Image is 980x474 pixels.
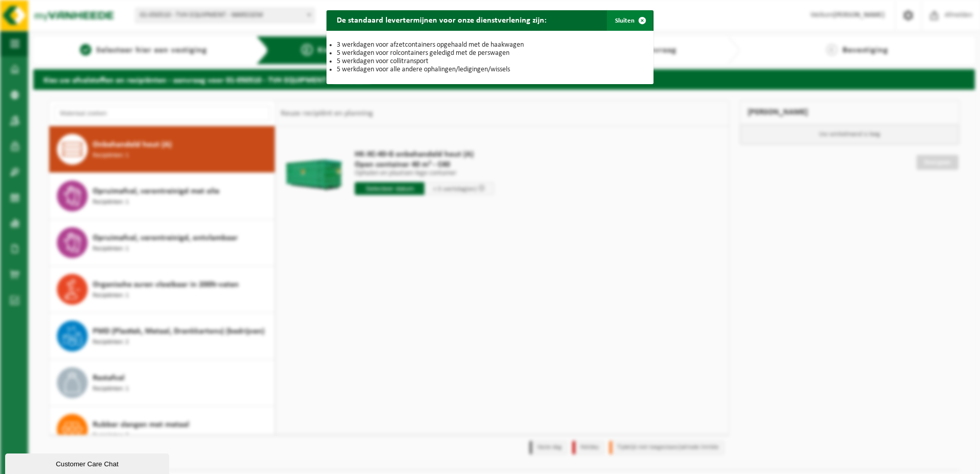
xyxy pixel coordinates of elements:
[326,10,557,30] h2: De standaard levertermijnen voor onze dienstverlening zijn:
[337,66,643,74] li: 5 werkdagen voor alle andere ophalingen/ledigingen/wissels
[5,451,171,474] iframe: chat widget
[607,10,652,31] button: Sluiten
[337,49,643,57] li: 5 werkdagen voor rolcontainers geledigd met de perswagen
[337,57,643,66] li: 5 werkdagen voor collitransport
[337,41,643,49] li: 3 werkdagen voor afzetcontainers opgehaald met de haakwagen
